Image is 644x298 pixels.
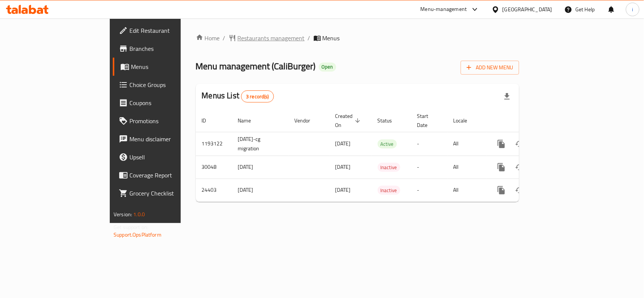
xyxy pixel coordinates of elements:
a: Branches [113,40,217,58]
li: / [308,34,310,43]
div: Open [319,63,336,72]
span: Menu disclaimer [129,134,211,144]
a: Menu disclaimer [113,130,217,148]
span: Vendor [295,116,320,125]
span: Grocery Checklist [129,189,211,198]
span: Inactive [378,163,400,172]
span: Name [238,116,261,125]
div: Menu-management [421,5,467,14]
a: Menus [113,58,217,76]
span: Restaurants management [238,34,305,43]
td: [DATE]-cg migration [232,132,289,156]
span: Branches [129,44,211,53]
button: Change Status [510,135,529,153]
span: Coverage Report [129,171,211,180]
span: Open [319,64,336,70]
span: Promotions [129,116,211,125]
table: enhanced table [196,109,571,202]
a: Coverage Report [113,166,217,184]
div: Inactive [378,163,400,172]
a: Choice Groups [113,76,217,94]
span: ID [202,116,216,125]
span: 3 record(s) [241,93,274,100]
td: - [411,156,447,179]
a: Coupons [113,94,217,112]
div: Total records count [241,90,274,102]
span: Active [378,140,397,148]
span: 1.0.0 [133,209,145,219]
button: more [492,181,510,199]
span: Choice Groups [129,80,211,89]
span: [DATE] [335,185,351,195]
span: i [632,5,633,14]
td: [DATE] [232,179,289,202]
div: Export file [498,87,516,105]
span: Locale [453,116,477,125]
nav: breadcrumb [196,34,519,43]
span: Upsell [129,153,211,162]
div: [GEOGRAPHIC_DATA] [503,5,552,14]
a: Edit Restaurant [113,21,217,40]
a: Grocery Checklist [113,184,217,202]
td: All [447,179,486,202]
span: [DATE] [335,162,351,172]
a: Restaurants management [229,34,305,43]
td: All [447,156,486,179]
button: more [492,158,510,176]
span: Created On [335,112,363,130]
button: Add New Menu [461,61,519,75]
a: Upsell [113,148,217,166]
button: Change Status [510,181,529,199]
td: - [411,132,447,156]
li: / [223,34,226,43]
a: Support.OpsPlatform [114,230,161,240]
th: Actions [486,109,571,132]
h2: Menus List [202,90,274,102]
button: Change Status [510,158,529,176]
button: more [492,135,510,153]
span: Edit Restaurant [129,26,211,35]
td: [DATE] [232,156,289,179]
span: Menus [131,62,211,71]
span: Menu management ( CaliBurger ) [196,58,316,75]
a: Promotions [113,112,217,130]
span: Status [378,116,402,125]
span: Inactive [378,186,400,195]
span: Get support on: [114,222,148,232]
td: - [411,179,447,202]
span: Menus [323,34,340,43]
span: Start Date [417,112,438,130]
span: Add New Menu [467,63,513,72]
span: Coupons [129,98,211,107]
span: Version: [114,209,132,219]
td: All [447,132,486,156]
span: [DATE] [335,139,351,148]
